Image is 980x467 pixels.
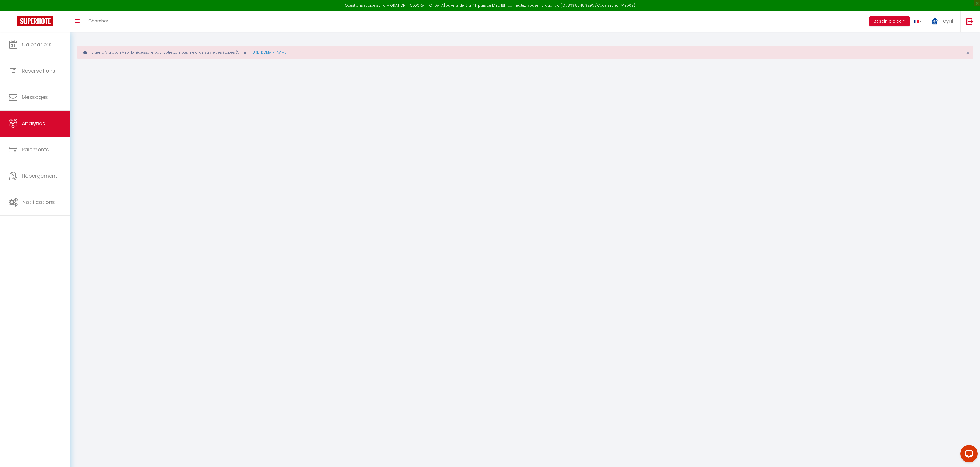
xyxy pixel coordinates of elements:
span: Réservations [22,67,55,74]
span: Chercher [88,18,108,24]
span: Calendriers [22,41,52,48]
span: Hébergement [22,172,57,179]
span: Notifications [22,198,55,206]
a: [URL][DOMAIN_NAME] [251,50,287,55]
span: cyril [943,17,953,24]
iframe: LiveChat chat widget [956,443,980,467]
button: Besoin d'aide ? [869,16,910,26]
span: Paiements [22,146,49,153]
img: logout [966,18,974,25]
a: en cliquant ici [536,3,560,8]
span: × [966,49,969,56]
img: ... [930,16,939,25]
a: Chercher [84,11,113,32]
button: Close [966,50,969,56]
div: Urgent : Migration Airbnb nécessaire pour votre compte, merci de suivre ces étapes (5 min) - [77,46,973,59]
a: ... cyril [926,11,960,32]
span: Messages [22,93,48,101]
img: Super Booking [17,16,53,26]
span: Analytics [22,120,45,127]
